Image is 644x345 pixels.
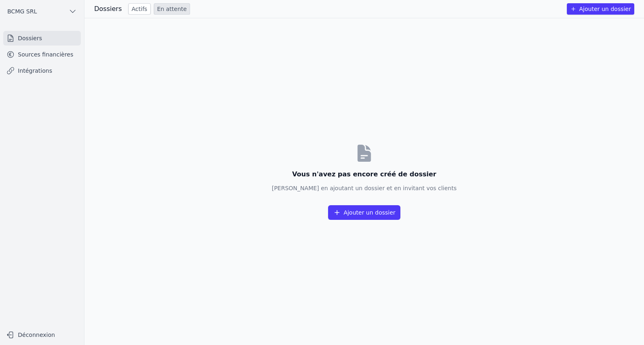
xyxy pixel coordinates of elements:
[3,47,81,62] a: Sources financières
[328,205,400,220] button: Ajouter un dossier
[154,3,190,15] a: En attente
[128,3,151,15] a: Actifs
[3,5,81,18] button: BCMG SRL
[3,328,81,341] button: Déconnexion
[272,184,456,192] p: [PERSON_NAME] en ajoutant un dossier et en invitant vos clients
[3,63,81,78] a: Intégrations
[94,4,122,14] h3: Dossiers
[272,169,456,179] h3: Vous n'avez pas encore créé de dossier
[567,3,634,15] button: Ajouter un dossier
[3,31,81,46] a: Dossiers
[7,7,37,15] span: BCMG SRL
